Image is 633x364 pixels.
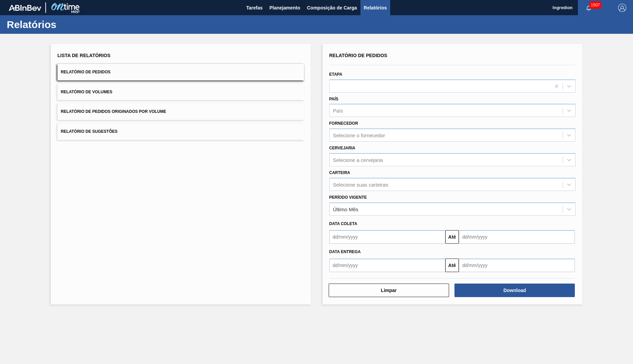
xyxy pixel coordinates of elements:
[459,259,575,272] input: dd/mm/yyyy
[333,108,343,114] div: País
[329,195,367,200] label: Período Vigente
[329,97,338,101] label: País
[445,259,459,272] button: Até
[329,146,355,150] label: Cervejaria
[329,72,343,77] label: Etapa
[333,132,385,138] div: Selecione o fornecedor
[57,84,304,100] button: Relatório de Volumes
[329,230,445,244] input: dd/mm/yyyy
[329,221,357,226] span: Data coleta
[269,4,300,12] span: Planejamento
[329,121,358,126] label: Fornecedor
[329,170,350,175] label: Carteira
[61,70,111,74] span: Relatório de Pedidos
[246,4,263,12] span: Tarefas
[454,284,575,297] button: Download
[9,5,41,11] img: TNhmsLtSVTkK8tSr43FrP2fwEKptu5GPRR3wAAAABJRU5ErkJggg==
[61,90,112,94] span: Relatório de Volumes
[329,249,361,254] span: Data entrega
[445,230,459,244] button: Até
[61,129,118,134] span: Relatório de Sugestões
[459,230,575,244] input: dd/mm/yyyy
[7,21,127,28] h1: Relatórios
[333,157,383,163] div: Selecione a cervejaria
[57,123,304,140] button: Relatório de Sugestões
[618,4,626,12] img: Logout
[364,4,387,12] span: Relatórios
[307,4,357,12] span: Composição de Carga
[333,206,358,212] div: Último Mês
[57,64,304,80] button: Relatório de Pedidos
[61,109,166,114] span: Relatório de Pedidos Originados por Volume
[57,53,111,58] span: Lista de Relatórios
[589,1,601,9] span: 1507
[333,181,388,187] div: Selecione suas carteiras
[57,103,304,120] button: Relatório de Pedidos Originados por Volume
[329,259,445,272] input: dd/mm/yyyy
[578,3,600,13] button: Notificações
[329,53,388,58] span: Relatório de Pedidos
[329,284,449,297] button: Limpar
